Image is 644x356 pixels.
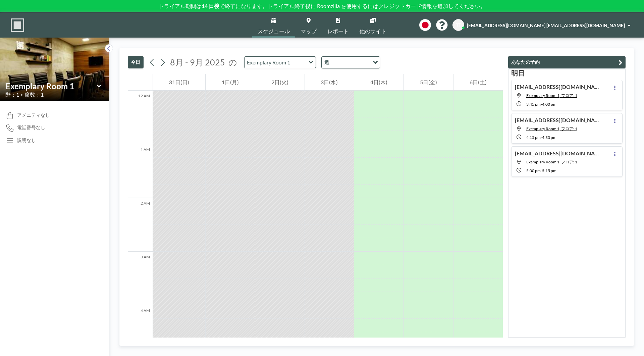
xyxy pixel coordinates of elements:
[453,74,503,91] div: 6日(土)
[541,102,542,107] span: -
[323,58,331,67] span: 週
[24,91,44,98] span: 席数：1
[255,74,305,91] div: 2日(火)
[252,12,295,38] a: スケジュール
[354,12,392,38] a: 他のサイト
[128,56,144,68] button: 今日
[526,126,577,131] span: Exemplary Room 1, フロア: 1
[508,56,626,68] button: あなたの予約
[360,29,386,34] span: 他のサイト
[17,112,50,118] span: アメニティなし
[245,57,309,68] input: Exemplary Room 1
[541,135,542,140] span: -
[305,74,354,91] div: 3日(水)
[128,144,153,198] div: 1 AM
[128,198,153,252] div: 2 AM
[542,135,556,140] span: 4:30 PM
[206,74,255,91] div: 1日(月)
[17,137,36,143] div: 説明なし
[404,74,453,91] div: 5日(金)
[515,117,599,123] h4: [EMAIL_ADDRESS][DOMAIN_NAME] さんの予約
[228,57,237,67] span: の
[5,91,19,98] span: 階：1
[17,124,45,131] span: 電話番号なし
[301,29,317,34] span: マップ
[128,91,153,144] div: 12 AM
[542,102,556,107] span: 4:00 PM
[11,18,24,32] img: organization-logo
[327,29,349,34] span: レポート
[542,168,556,173] span: 5:15 PM
[526,168,541,173] span: 5:00 PM
[295,12,322,38] a: マップ
[21,93,23,97] span: •
[526,135,541,140] span: 4:15 PM
[541,168,542,173] span: -
[332,58,369,67] input: Search for option
[153,74,205,91] div: 31日(日)
[526,102,541,107] span: 3:45 PM
[258,29,290,34] span: スケジュール
[467,22,625,28] span: [EMAIL_ADDRESS][DOMAIN_NAME] [EMAIL_ADDRESS][DOMAIN_NAME]
[354,74,404,91] div: 4日(木)
[202,3,219,9] b: 14 日後
[526,93,577,98] span: Exemplary Room 1, フロア: 1
[515,150,599,157] h4: [EMAIL_ADDRESS][DOMAIN_NAME] さんの予約
[526,159,577,164] span: Exemplary Room 1, フロア: 1
[322,12,354,38] a: レポート
[128,252,153,305] div: 3 AM
[456,22,461,28] span: TT
[515,84,599,90] h4: [EMAIL_ADDRESS][DOMAIN_NAME] さんの予約
[170,57,225,67] span: 8月 - 9月 2025
[6,81,97,91] input: Exemplary Room 1
[322,57,380,68] div: Search for option
[511,69,623,77] h3: 明日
